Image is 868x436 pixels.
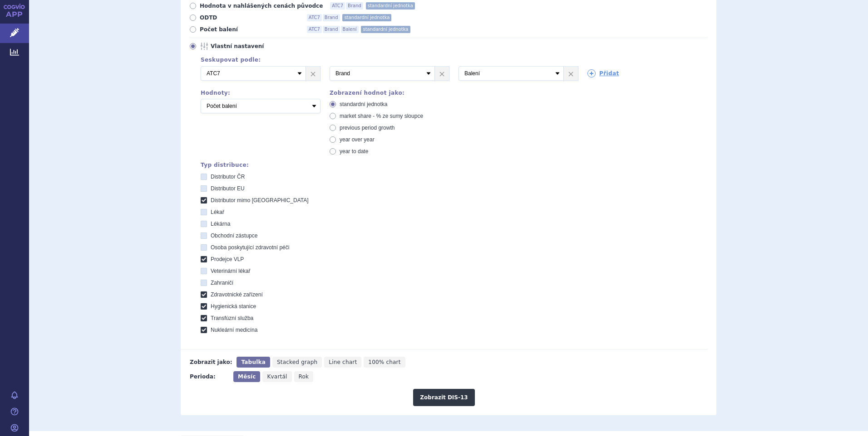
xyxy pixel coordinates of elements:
[307,26,322,33] span: ATC7
[587,69,619,78] a: Přidat
[200,26,300,33] span: Počet balení
[323,26,340,33] span: Brand
[340,136,375,143] span: year over year
[211,291,263,298] span: Zdravotnické zařízení
[201,162,707,168] div: Typ distribuce:
[366,2,415,10] span: standardní jednotka
[323,14,340,21] span: Brand
[211,244,289,251] span: Osoba poskytující zdravotní péči
[211,43,311,50] span: Vlastní nastavení
[211,197,309,203] span: Distributor mimo [GEOGRAPHIC_DATA]
[192,57,707,63] div: Seskupovat podle:
[211,327,257,333] span: Nukleární medicína
[192,66,707,81] div: 3
[211,233,257,239] span: Obchodní zástupce
[330,90,449,96] div: Zobrazení hodnot jako:
[330,2,345,10] span: ATC7
[211,280,233,286] span: Zahraničí
[341,26,359,33] span: Balení
[340,148,368,155] span: year to date
[200,2,323,10] span: Hodnota v nahlášených cenách původce
[413,389,474,406] button: Zobrazit DIS-13
[211,174,245,180] span: Distributor ČR
[329,359,357,365] span: Line chart
[211,303,256,310] span: Hygienická stanice
[201,90,321,96] div: Hodnoty:
[306,67,320,80] a: ×
[267,373,287,380] span: Kvartál
[307,14,322,21] span: ATC7
[435,67,449,80] a: ×
[361,26,410,33] span: standardní jednotka
[340,125,395,131] span: previous period growth
[190,371,229,382] div: Perioda:
[211,268,250,274] span: Veterinární lékař
[200,14,300,21] span: ODTD
[346,2,363,10] span: Brand
[241,359,265,365] span: Tabulka
[299,373,309,380] span: Rok
[211,221,230,227] span: Lékárna
[211,315,253,321] span: Transfúzní služba
[277,359,317,365] span: Stacked graph
[340,113,423,119] span: market share - % ze sumy sloupce
[238,373,256,380] span: Měsíc
[211,256,244,262] span: Prodejce VLP
[211,209,224,215] span: Lékař
[368,359,400,365] span: 100% chart
[190,357,232,368] div: Zobrazit jako:
[340,101,387,107] span: standardní jednotka
[211,185,245,192] span: Distributor EU
[564,67,578,80] a: ×
[342,14,391,21] span: standardní jednotka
